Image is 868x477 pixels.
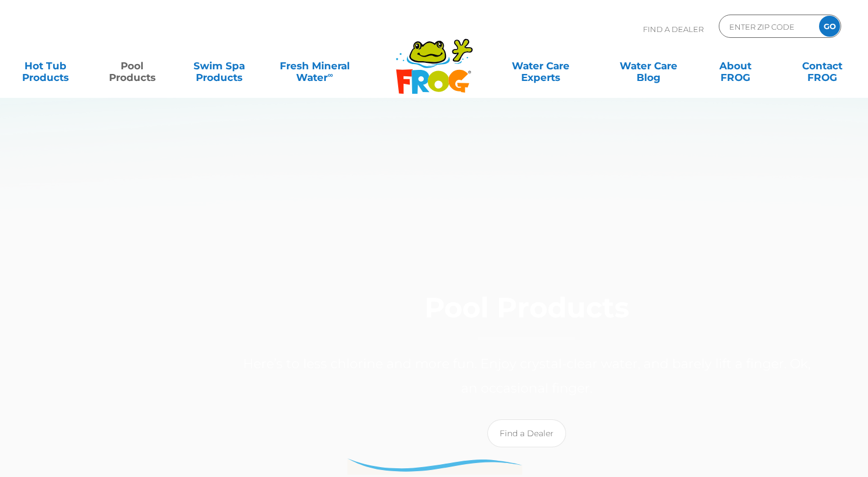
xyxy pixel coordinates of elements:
a: Water CareBlog [615,54,683,77]
a: Water CareExperts [486,54,595,77]
a: AboutFROG [702,54,769,77]
a: PoolProducts [99,54,166,77]
p: Here’s to less chlorine and more fun. Enjoy crystal-clear water, and barely lift a finger. Ok, an... [238,352,817,401]
a: Hot TubProducts [12,54,79,77]
a: ContactFROG [789,54,856,77]
h1: Pool Products [238,292,817,340]
a: Find a Dealer [487,419,566,447]
sup: ∞ [328,70,333,79]
p: Find A Dealer [643,15,704,44]
img: Frog Products Logo [389,23,479,94]
input: GO [819,16,840,37]
a: Fresh MineralWater∞ [272,54,357,77]
a: Swim SpaProducts [185,54,253,77]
